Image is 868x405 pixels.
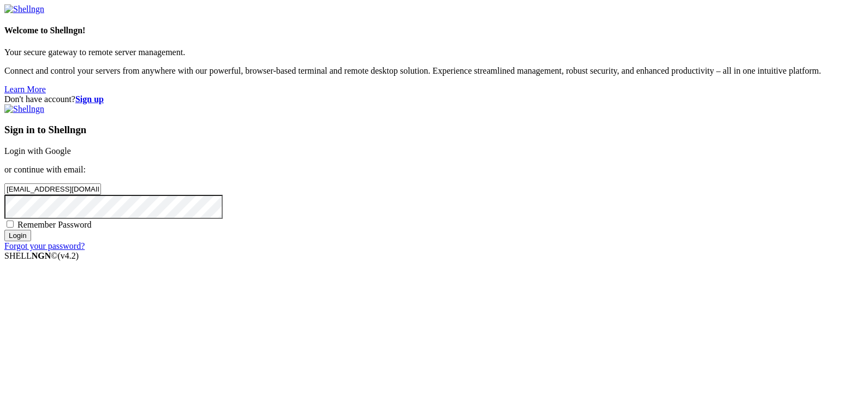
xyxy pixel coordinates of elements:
p: Connect and control your servers from anywhere with our powerful, browser-based terminal and remo... [4,66,864,76]
a: Forgot your password? [4,241,85,251]
h4: Welcome to Shellngn! [4,26,864,35]
img: Shellngn [4,4,44,14]
span: SHELL © [4,251,79,260]
img: Shellngn [4,104,44,114]
input: Remember Password [7,221,14,228]
p: Your secure gateway to remote server management. [4,47,864,57]
div: Don't have account? [4,94,864,104]
a: Sign up [75,94,104,104]
input: Login [4,230,31,241]
span: Remember Password [17,220,92,229]
a: Learn More [4,85,46,94]
p: or continue with email: [4,165,864,175]
span: 4.2.0 [58,251,79,260]
a: Login with Google [4,146,71,156]
b: NGN [32,251,51,260]
input: Email address [4,183,101,195]
h3: Sign in to Shellngn [4,124,864,136]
